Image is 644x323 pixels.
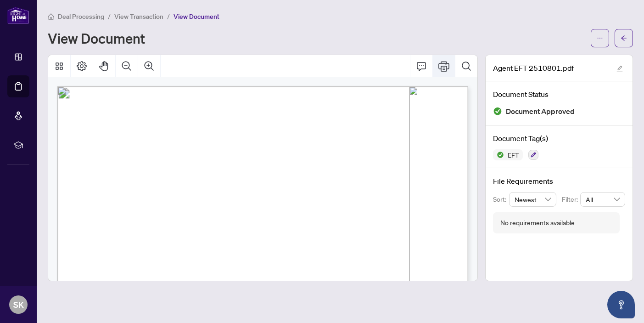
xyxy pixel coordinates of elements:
h4: Document Tag(s) [493,133,625,144]
h4: Document Status [493,89,625,100]
span: EFT [504,152,523,158]
span: Newest [515,193,551,206]
span: View Document [174,12,219,21]
img: logo [7,7,29,24]
li: / [167,11,170,22]
img: Document Status [493,107,502,116]
span: Document Approved [506,105,575,118]
span: home [48,13,54,20]
span: Deal Processing [58,12,104,21]
span: edit [616,65,623,72]
span: Agent EFT 2510801.pdf [493,62,574,74]
li: / [108,11,111,22]
span: All [586,193,620,206]
h4: File Requirements [493,176,625,187]
p: Filter: [562,194,580,204]
button: Open asap [607,291,635,318]
span: ellipsis [597,35,603,41]
p: Sort: [493,194,509,204]
span: SK [13,298,24,311]
h1: View Document [48,31,145,45]
img: Status Icon [493,149,504,160]
div: No requirements available [500,218,575,228]
span: View Transaction [114,12,163,21]
span: arrow-left [621,35,627,41]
